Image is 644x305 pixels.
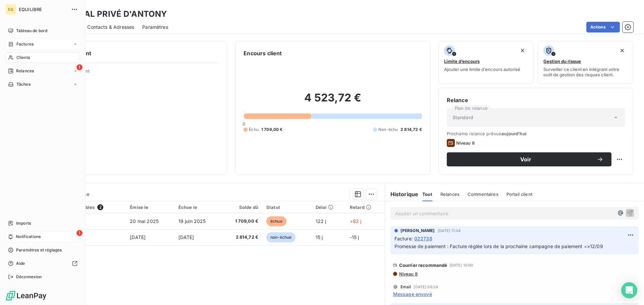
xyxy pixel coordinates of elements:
span: Standard [452,114,473,121]
span: Relances [16,68,34,74]
span: Voir [455,157,597,162]
h6: Historique [385,190,419,198]
div: Délai [316,205,342,210]
button: Actions [586,22,620,32]
span: Aide [16,260,25,266]
h6: Relance [447,96,625,104]
span: Surveiller ce client en intégrant votre outil de gestion des risques client. [543,67,628,77]
span: 20 mai 2025 [130,218,159,224]
span: -15 j [350,234,359,240]
a: Aide [5,258,80,269]
span: 1 709,00 € [225,218,258,225]
div: EQ [5,4,16,15]
span: Notifications [16,234,41,240]
span: Promesse de paiement : Facture réglée lors de la prochaine campagne de paiement =>12/09 [394,243,603,249]
span: aujourd’hui [501,131,527,136]
div: Pièces comptables [53,204,122,210]
span: Courrier recommandé [399,262,447,268]
span: 1 [76,64,83,70]
span: 2 [97,204,103,210]
span: Non-échu [378,127,398,133]
span: Imports [16,220,31,226]
span: 122 j [316,218,326,224]
span: 2 814,72 € [225,234,258,241]
span: Message envoyé [393,291,432,298]
span: Niveau 8 [398,271,418,277]
span: Gestion du risque [543,59,581,64]
span: Clients [16,55,30,61]
h6: Informations client [41,49,219,57]
div: Statut [266,205,308,210]
span: Paramètres et réglages [16,247,62,253]
button: Gestion du risqueSurveiller ce client en intégrant votre outil de gestion des risques client. [538,41,633,84]
span: Échu [249,127,259,133]
div: Échue le [178,205,217,210]
span: Relances [440,192,460,197]
span: Limite d’encours [444,59,480,64]
span: échue [266,216,286,226]
span: +92 j [350,218,362,224]
span: Déconnexion [16,274,42,280]
div: Retard [350,205,381,210]
div: Solde dû [225,205,258,210]
span: Commentaires [468,192,498,197]
span: Prochaine relance prévue [447,131,625,136]
span: 1 [76,230,83,236]
span: [DATE] 10:00 [449,263,473,267]
span: Tout [422,192,432,197]
span: EQUILIBRE [19,7,67,12]
span: Propriétés Client [54,68,219,78]
span: Email [400,285,411,289]
div: Émise le [130,205,170,210]
span: 19 juin 2025 [178,218,206,224]
span: Factures [16,41,34,47]
button: Limite d’encoursAjouter une limite d’encours autorisé [438,41,534,84]
span: Tâches [16,81,31,87]
span: 022738 [414,235,432,242]
div: Open Intercom Messenger [621,282,637,298]
h2: 4 523,72 € [244,91,422,111]
span: [DATE] [178,234,194,240]
span: Tableau de bord [16,28,47,34]
span: 0 [243,121,245,127]
h6: Encours client [244,49,282,57]
img: Logo LeanPay [5,290,47,301]
span: 1 709,00 € [261,127,283,133]
span: 2 814,72 € [400,127,422,133]
span: Niveau 8 [456,140,475,146]
span: 15 j [316,234,323,240]
span: [PERSON_NAME] [400,228,435,234]
button: Voir [447,152,611,166]
span: Paramètres [142,24,168,30]
span: [DATE] 09:24 [414,285,438,289]
span: Facture : [394,235,413,242]
span: Ajouter une limite d’encours autorisé [444,67,520,72]
span: non-échue [266,232,296,242]
h3: HÔPITAL PRIVÉ D'ANTONY [59,8,167,20]
span: Contacts & Adresses [87,24,134,30]
span: [DATE] [130,234,146,240]
span: [DATE] 11:04 [438,229,461,233]
span: Portail client [506,192,532,197]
